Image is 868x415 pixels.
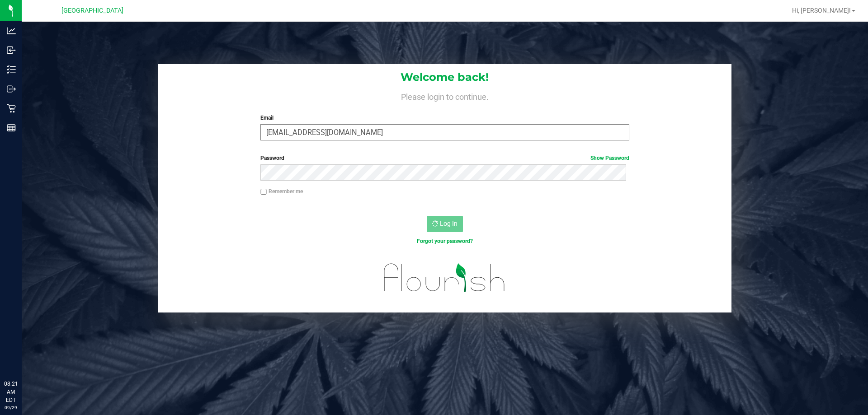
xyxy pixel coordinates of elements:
[260,114,629,122] label: Email
[7,123,16,132] inline-svg: Reports
[373,255,516,301] img: flourish_logo.svg
[260,187,303,196] label: Remember me
[7,84,16,93] inline-svg: Outbound
[427,216,463,232] button: Log In
[260,189,267,195] input: Remember me
[158,90,731,101] h4: Please login to continue.
[590,155,629,161] a: Show Password
[7,46,16,55] inline-svg: Inbound
[417,238,473,244] a: Forgot your password?
[61,7,123,14] span: [GEOGRAPHIC_DATA]
[7,104,16,113] inline-svg: Retail
[4,404,18,411] p: 09/29
[7,65,16,74] inline-svg: Inventory
[792,7,851,14] span: Hi, [PERSON_NAME]!
[7,26,16,35] inline-svg: Analytics
[260,155,284,161] span: Password
[158,71,731,83] h1: Welcome back!
[440,220,458,227] span: Log In
[4,380,18,404] p: 08:21 AM EDT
